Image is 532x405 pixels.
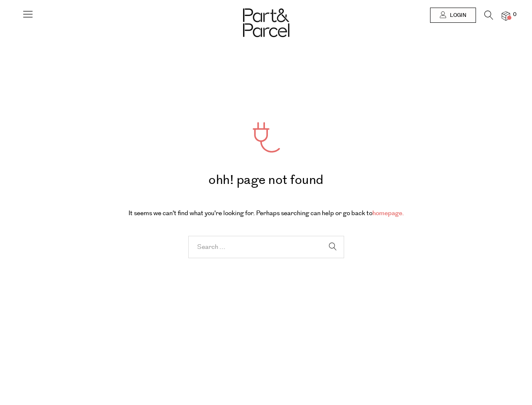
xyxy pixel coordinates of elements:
span: 0 [511,11,519,19]
a: Login [430,8,476,23]
a: 0 [502,11,510,20]
span: Login [448,12,466,19]
p: It seems we can't find what you're looking for. Perhaps searching can help or go back to [117,208,416,219]
a: homepage. [372,209,404,218]
h3: ohh! page not found [117,122,416,191]
img: Part&Parcel [243,8,289,37]
input: Search [323,237,344,257]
